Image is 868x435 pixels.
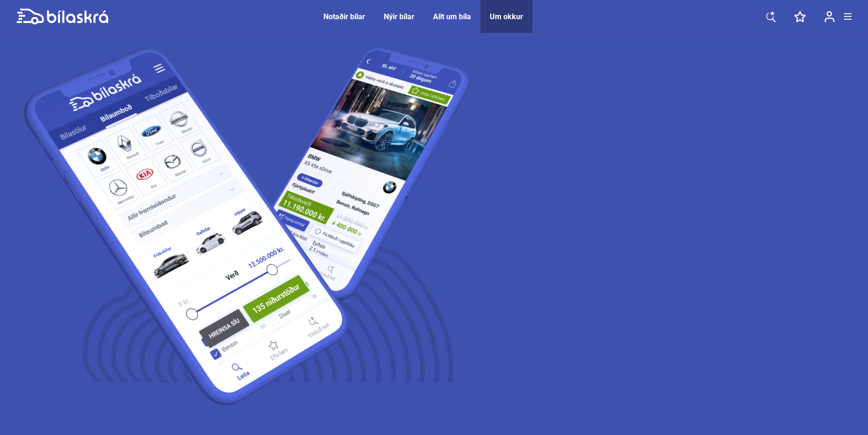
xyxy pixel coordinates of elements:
a: Notaðir bílar [323,12,365,21]
img: user-login.svg [824,11,835,23]
a: Um okkur [490,12,523,21]
a: Allt um bíla [433,12,471,21]
a: Nýir bílar [384,12,414,21]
